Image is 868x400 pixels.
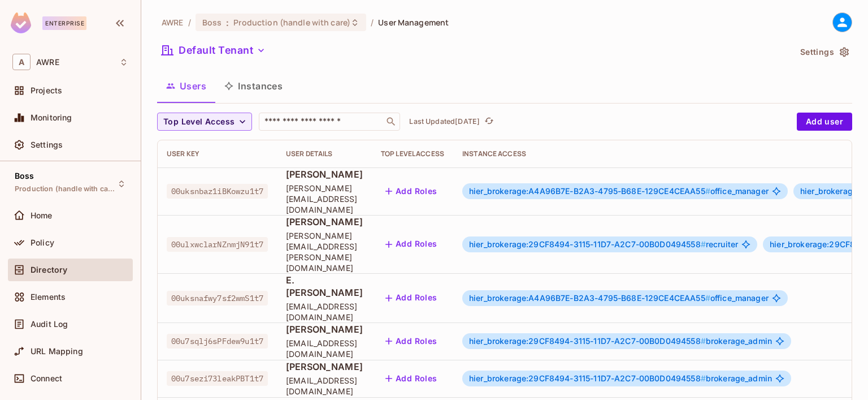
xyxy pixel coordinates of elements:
[381,149,444,158] div: Top Level Access
[701,373,706,383] span: #
[378,17,449,28] span: User Management
[286,183,363,215] span: [PERSON_NAME][EMAIL_ADDRESS][DOMAIN_NAME]
[163,115,235,129] span: Top Level Access
[12,54,31,70] span: A
[469,186,710,196] span: hier_brokerage:A4A96B7E-B2A3-4795-B68E-129CE4CEAA55
[796,43,852,61] button: Settings
[36,58,59,67] span: Workspace: AWRE
[469,294,769,303] span: office_manager
[381,235,442,253] button: Add Roles
[286,375,363,397] span: [EMAIL_ADDRESS][DOMAIN_NAME]
[469,336,706,346] span: hier_brokerage:29CF8494-3115-11D7-A2C7-00B0D0494558
[167,149,268,158] div: User Key
[157,41,270,59] button: Default Tenant
[286,323,363,336] span: [PERSON_NAME]
[31,113,72,122] span: Monitoring
[286,149,363,158] div: User Details
[701,336,706,346] span: #
[167,371,268,386] span: 00u7sezi73leakPBT1t7
[167,291,268,306] span: 00uksnafwy7sf2wmS1t7
[31,374,62,383] span: Connect
[469,293,710,303] span: hier_brokerage:A4A96B7E-B2A3-4795-B68E-129CE4CEAA55
[701,239,706,249] span: #
[15,184,116,193] span: Production (handle with care)
[482,115,496,128] button: refresh
[286,274,363,299] span: E. [PERSON_NAME]
[31,265,67,274] span: Directory
[188,17,191,28] li: /
[286,360,363,373] span: [PERSON_NAME]
[31,211,53,220] span: Home
[233,17,350,28] span: Production (handle with care)
[381,332,442,350] button: Add Roles
[469,374,772,383] span: brokerage_admin
[381,369,442,388] button: Add Roles
[469,373,706,383] span: hier_brokerage:29CF8494-3115-11D7-A2C7-00B0D0494558
[469,240,738,249] span: recruiter
[469,337,772,346] span: brokerage_admin
[31,140,63,149] span: Settings
[15,171,34,180] span: Boss
[409,117,480,126] p: Last Updated [DATE]
[225,18,229,27] span: :
[202,17,222,28] span: Boss
[31,86,62,95] span: Projects
[215,72,292,100] button: Instances
[371,17,374,28] li: /
[286,168,363,180] span: [PERSON_NAME]
[480,115,496,128] span: Click to refresh data
[42,16,86,30] div: Enterprise
[469,187,769,196] span: office_manager
[31,293,66,302] span: Elements
[162,17,184,28] span: the active workspace
[286,216,363,228] span: [PERSON_NAME]
[705,293,710,303] span: #
[484,116,494,127] span: refresh
[286,301,363,322] span: [EMAIL_ADDRESS][DOMAIN_NAME]
[705,186,710,196] span: #
[11,12,31,33] img: SReyMgAAAABJRU5ErkJggg==
[286,338,363,359] span: [EMAIL_ADDRESS][DOMAIN_NAME]
[797,113,852,131] button: Add user
[381,182,442,200] button: Add Roles
[167,237,268,252] span: 00ulxwclarNZnmjN91t7
[381,289,442,307] button: Add Roles
[31,320,68,329] span: Audit Log
[157,72,215,100] button: Users
[469,239,706,249] span: hier_brokerage:29CF8494-3115-11D7-A2C7-00B0D0494558
[31,238,54,247] span: Policy
[167,184,268,199] span: 00uksnbaz1iBKowzu1t7
[157,113,252,131] button: Top Level Access
[286,230,363,273] span: [PERSON_NAME][EMAIL_ADDRESS][PERSON_NAME][DOMAIN_NAME]
[167,334,268,349] span: 00u7sqlj6sPFdew9u1t7
[31,347,83,356] span: URL Mapping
